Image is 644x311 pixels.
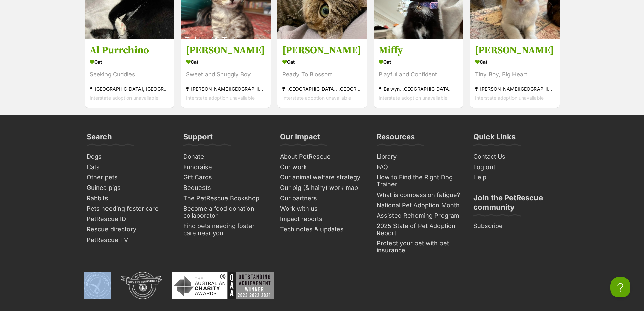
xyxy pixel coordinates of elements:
[374,39,463,108] a: Miffy Cat Playful and Confident Balwyn, [GEOGRAPHIC_DATA] Interstate adoption unavailable favourite
[84,214,174,224] a: PetRescue ID
[84,204,174,214] a: Pets needing foster care
[379,95,447,101] span: Interstate adoption unavailable
[84,193,174,204] a: Rabbits
[374,190,464,200] a: What is compassion fatigue?
[282,44,362,57] h3: [PERSON_NAME]
[471,221,560,231] a: Subscribe
[87,132,112,146] h3: Search
[277,39,367,108] a: [PERSON_NAME] Cat Ready To Blossom [GEOGRAPHIC_DATA], [GEOGRAPHIC_DATA] Interstate adoption unava...
[470,39,560,108] a: [PERSON_NAME] Cat Tiny Boy, Big Heart [PERSON_NAME][GEOGRAPHIC_DATA] Interstate adoption unavaila...
[181,183,270,193] a: Bequests
[181,221,270,238] a: Find pets needing foster care near you
[90,84,169,93] div: [GEOGRAPHIC_DATA], [GEOGRAPHIC_DATA]
[277,214,367,224] a: Impact reports
[282,70,362,79] div: Ready To Blossom
[172,272,274,299] img: Australian Charity Awards - Outstanding Achievement Winner 2023 - 2022 - 2021
[277,183,367,193] a: Our big (& hairy) work map
[374,172,464,190] a: How to Find the Right Dog Trainer
[475,57,555,67] div: Cat
[277,162,367,173] a: Our work
[186,70,266,79] div: Sweet and Snuggly Boy
[277,224,367,235] a: Tech notes & updates
[84,162,174,173] a: Cats
[84,272,111,299] img: ACNC
[374,162,464,173] a: FAQ
[186,57,266,67] div: Cat
[282,57,362,67] div: Cat
[379,44,458,57] h3: Miffy
[90,44,169,57] h3: Al Purrchino
[186,95,255,101] span: Interstate adoption unavailable
[85,39,174,108] a: Al Purrchino Cat Seeking Cuddles [GEOGRAPHIC_DATA], [GEOGRAPHIC_DATA] Interstate adoption unavail...
[282,95,351,101] span: Interstate adoption unavailable
[84,183,174,193] a: Guinea pigs
[473,193,558,216] h3: Join the PetRescue community
[374,152,464,162] a: Library
[282,84,362,93] div: [GEOGRAPHIC_DATA], [GEOGRAPHIC_DATA]
[379,84,458,93] div: Balwyn, [GEOGRAPHIC_DATA]
[473,132,516,146] h3: Quick Links
[183,132,213,146] h3: Support
[181,172,270,183] a: Gift Cards
[186,44,266,57] h3: [PERSON_NAME]
[379,57,458,67] div: Cat
[475,95,544,101] span: Interstate adoption unavailable
[610,277,630,297] iframe: Help Scout Beacon - Open
[84,152,174,162] a: Dogs
[181,204,270,221] a: Become a food donation collaborator
[186,84,266,93] div: [PERSON_NAME][GEOGRAPHIC_DATA]
[181,152,270,162] a: Donate
[374,200,464,211] a: National Pet Adoption Month
[181,39,271,108] a: [PERSON_NAME] Cat Sweet and Snuggly Boy [PERSON_NAME][GEOGRAPHIC_DATA] Interstate adoption unavai...
[90,70,169,79] div: Seeking Cuddles
[121,272,162,299] img: DGR
[471,152,560,162] a: Contact Us
[277,152,367,162] a: About PetRescue
[471,172,560,183] a: Help
[475,84,555,93] div: [PERSON_NAME][GEOGRAPHIC_DATA]
[374,221,464,238] a: 2025 State of Pet Adoption Report
[277,172,367,183] a: Our animal welfare strategy
[84,224,174,235] a: Rescue directory
[90,57,169,67] div: Cat
[379,70,458,79] div: Playful and Confident
[277,193,367,204] a: Our partners
[84,172,174,183] a: Other pets
[374,238,464,256] a: Protect your pet with pet insurance
[471,162,560,173] a: Log out
[374,210,464,221] a: Assisted Rehoming Program
[277,204,367,214] a: Work with us
[280,132,320,146] h3: Our Impact
[90,95,158,101] span: Interstate adoption unavailable
[475,44,555,57] h3: [PERSON_NAME]
[181,193,270,204] a: The PetRescue Bookshop
[181,162,270,173] a: Fundraise
[84,235,174,245] a: PetRescue TV
[475,70,555,79] div: Tiny Boy, Big Heart
[377,132,415,146] h3: Resources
